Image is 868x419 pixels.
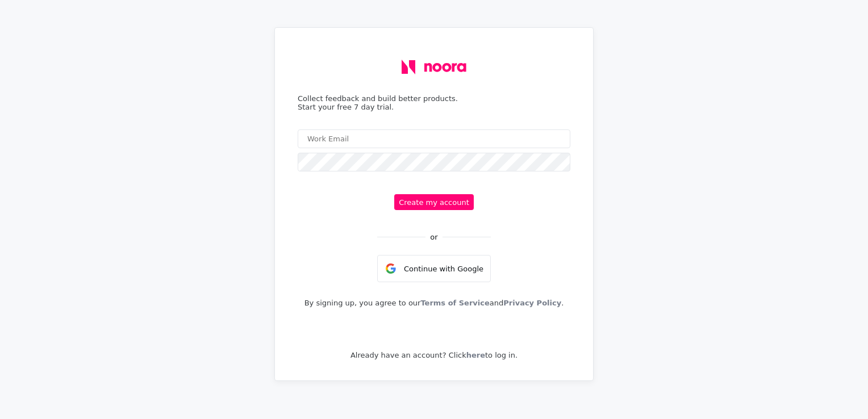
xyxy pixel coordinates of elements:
a: here [466,349,485,362]
p: Already have an account? Click to log in. [350,351,518,359]
div: Collect feedback and build better products. Start your free 7 day trial. [298,94,570,111]
p: By signing up, you agree to our and . [304,299,564,307]
div: or [430,233,437,241]
div: Continue with Google [377,255,491,282]
a: Terms of Service [420,296,489,309]
button: Create my account [394,194,474,210]
a: Privacy Policy [503,296,561,309]
input: Work Email [298,129,570,148]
